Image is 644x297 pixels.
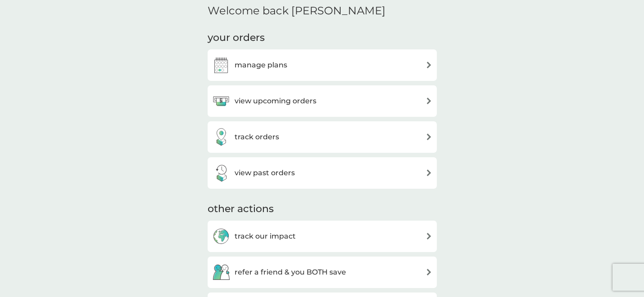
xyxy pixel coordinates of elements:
[235,95,316,107] h3: view upcoming orders
[426,98,432,104] img: arrow right
[235,167,295,179] h3: view past orders
[235,231,296,242] h3: track our impact
[235,131,279,143] h3: track orders
[426,233,432,239] img: arrow right
[208,31,265,45] h3: your orders
[235,266,346,278] h3: refer a friend & you BOTH save
[426,269,432,275] img: arrow right
[208,202,274,216] h3: other actions
[426,169,432,176] img: arrow right
[208,4,386,18] h2: Welcome back [PERSON_NAME]
[426,62,432,68] img: arrow right
[426,133,432,140] img: arrow right
[235,59,287,71] h3: manage plans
